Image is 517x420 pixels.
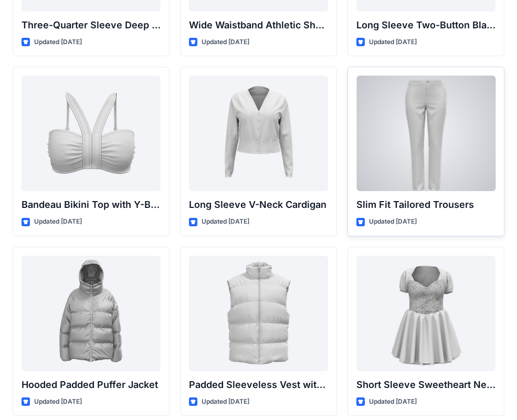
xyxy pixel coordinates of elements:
a: Bandeau Bikini Top with Y-Back Straps and Stitch Detail [22,76,161,191]
p: Hooded Padded Puffer Jacket [22,377,161,392]
p: Updated [DATE] [369,396,417,407]
p: Updated [DATE] [34,37,82,48]
p: Long Sleeve Two-Button Blazer with Flap Pockets [356,18,495,33]
p: Updated [DATE] [34,216,82,227]
p: Updated [DATE] [34,396,82,407]
p: Updated [DATE] [202,396,249,407]
a: Slim Fit Tailored Trousers [356,76,495,191]
p: Updated [DATE] [202,37,249,48]
a: Hooded Padded Puffer Jacket [22,256,161,371]
p: Bandeau Bikini Top with Y-Back Straps and Stitch Detail [22,197,161,212]
p: Short Sleeve Sweetheart Neckline Mini Dress with Textured Bodice [356,377,495,392]
p: Wide Waistband Athletic Shorts [189,18,328,33]
p: Slim Fit Tailored Trousers [356,197,495,212]
p: Padded Sleeveless Vest with Stand Collar [189,377,328,392]
a: Padded Sleeveless Vest with Stand Collar [189,256,328,371]
p: Updated [DATE] [369,216,417,227]
p: Long Sleeve V-Neck Cardigan [189,197,328,212]
a: Long Sleeve V-Neck Cardigan [189,76,328,191]
p: Updated [DATE] [202,216,249,227]
p: Updated [DATE] [369,37,417,48]
p: Three-Quarter Sleeve Deep V-Neck Button-Down Top [22,18,161,33]
a: Short Sleeve Sweetheart Neckline Mini Dress with Textured Bodice [356,256,495,371]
